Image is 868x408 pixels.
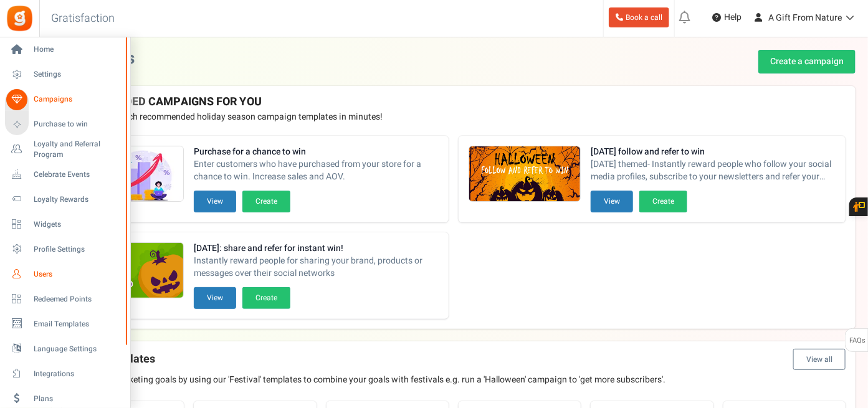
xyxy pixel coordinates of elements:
[609,7,669,27] a: Book a call
[34,269,121,280] span: Users
[849,329,866,353] span: FAQs
[707,7,746,27] a: Help
[5,313,125,334] a: Email Templates
[721,11,742,24] span: Help
[62,349,846,370] h4: Festival templates
[37,6,128,31] h3: Gratisfaction
[34,169,121,180] span: Celebrate Events
[591,158,836,183] span: [DATE] themed- Instantly reward people who follow your social media profiles, subscribe to your n...
[194,242,439,255] strong: [DATE]: share and refer for instant win!
[34,69,121,80] span: Settings
[34,369,121,379] span: Integrations
[34,244,121,255] span: Profile Settings
[242,287,290,309] button: Create
[5,64,125,85] a: Settings
[34,44,121,55] span: Home
[34,139,125,160] span: Loyalty and Referral Program
[34,294,121,305] span: Redeemed Points
[5,164,125,185] a: Celebrate Events
[194,255,439,280] span: Instantly reward people for sharing your brand, products or messages over their social networks
[194,146,439,158] strong: Purchase for a chance to win
[768,11,842,24] span: A Gift From Nature
[242,191,290,212] button: Create
[6,4,34,32] img: Gratisfaction
[62,374,846,386] p: Achieve your marketing goals by using our 'Festival' templates to combine your goals with festiva...
[194,191,236,212] button: View
[194,287,236,309] button: View
[5,39,125,60] a: Home
[5,338,125,359] a: Language Settings
[639,191,687,212] button: Create
[34,394,121,404] span: Plans
[793,349,846,370] button: View all
[758,50,856,74] a: Create a campaign
[34,194,121,205] span: Loyalty Rewards
[5,263,125,285] a: Users
[194,158,439,183] span: Enter customers who have purchased from your store for a chance to win. Increase sales and AOV.
[62,96,846,108] h4: RECOMMENDED CAMPAIGNS FOR YOU
[34,119,121,130] span: Purchase to win
[5,239,125,260] a: Profile Settings
[34,219,121,230] span: Widgets
[591,146,836,158] strong: [DATE] follow and refer to win
[5,214,125,235] a: Widgets
[5,363,125,384] a: Integrations
[5,114,125,135] a: Purchase to win
[5,288,125,310] a: Redeemed Points
[5,189,125,210] a: Loyalty Rewards
[591,191,633,212] button: View
[34,344,121,354] span: Language Settings
[34,94,121,105] span: Campaigns
[469,146,580,202] img: Recommended Campaigns
[34,319,121,330] span: Email Templates
[62,111,846,123] p: Preview and launch recommended holiday season campaign templates in minutes!
[5,89,125,110] a: Campaigns
[5,139,125,160] a: Loyalty and Referral Program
